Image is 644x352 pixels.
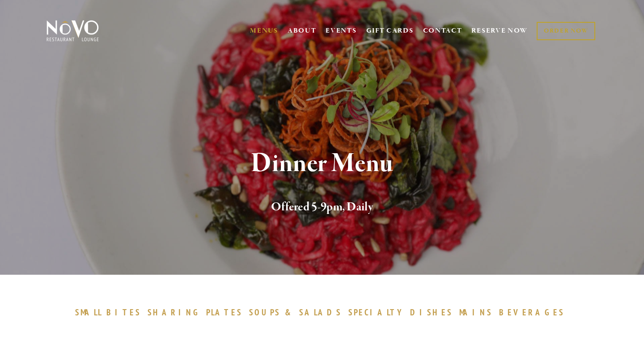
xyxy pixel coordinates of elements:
[288,26,317,35] a: ABOUT
[61,198,583,217] h2: Offered 5-9pm, Daily
[348,307,457,318] a: SPECIALTYDISHES
[75,307,102,318] span: SMALL
[366,22,414,39] a: GIFT CARDS
[148,307,247,318] a: SHARINGPLATES
[471,22,528,39] a: RESERVE NOW
[75,307,145,318] a: SMALLBITES
[148,307,202,318] span: SHARING
[410,307,453,318] span: DISHES
[45,20,101,42] img: Novo Restaurant &amp; Lounge
[499,307,569,318] a: BEVERAGES
[459,307,493,318] span: MAINS
[499,307,564,318] span: BEVERAGES
[459,307,497,318] a: MAINS
[206,307,242,318] span: PLATES
[106,307,141,318] span: BITES
[249,307,280,318] span: SOUPS
[423,22,462,39] a: CONTACT
[285,307,295,318] span: &
[61,149,583,178] h1: Dinner Menu
[348,307,406,318] span: SPECIALTY
[326,26,356,35] a: EVENTS
[249,307,346,318] a: SOUPS&SALADS
[537,22,595,40] a: ORDER NOW
[299,307,342,318] span: SALADS
[250,26,278,35] a: MENUS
